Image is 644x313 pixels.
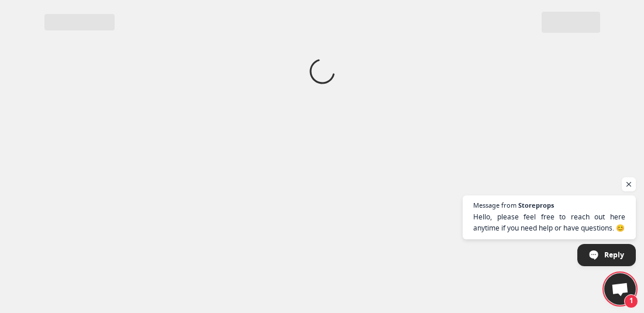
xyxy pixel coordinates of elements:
[624,294,638,308] span: 1
[604,273,636,305] div: Open chat
[473,211,625,233] span: Hello, please feel free to reach out here anytime if you need help or have questions. 😊
[604,245,624,265] span: Reply
[473,202,516,208] span: Message from
[518,202,554,208] span: Storeprops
